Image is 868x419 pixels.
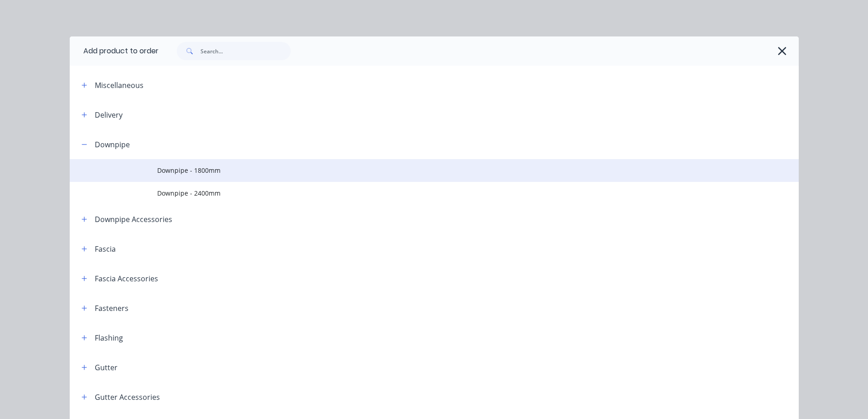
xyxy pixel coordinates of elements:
span: Downpipe - 1800mm [157,166,670,175]
div: Flashing [95,332,123,343]
input: Search... [200,42,291,60]
div: Fascia Accessories [95,273,158,284]
div: Fasteners [95,303,128,314]
div: Downpipe Accessories [95,214,172,225]
div: Gutter Accessories [95,392,160,403]
div: Fascia [95,243,116,254]
div: Miscellaneous [95,80,144,91]
div: Delivery [95,109,123,120]
div: Gutter [95,362,118,373]
div: Add product to order [70,36,159,66]
span: Downpipe - 2400mm [157,188,670,198]
div: Downpipe [95,139,130,150]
